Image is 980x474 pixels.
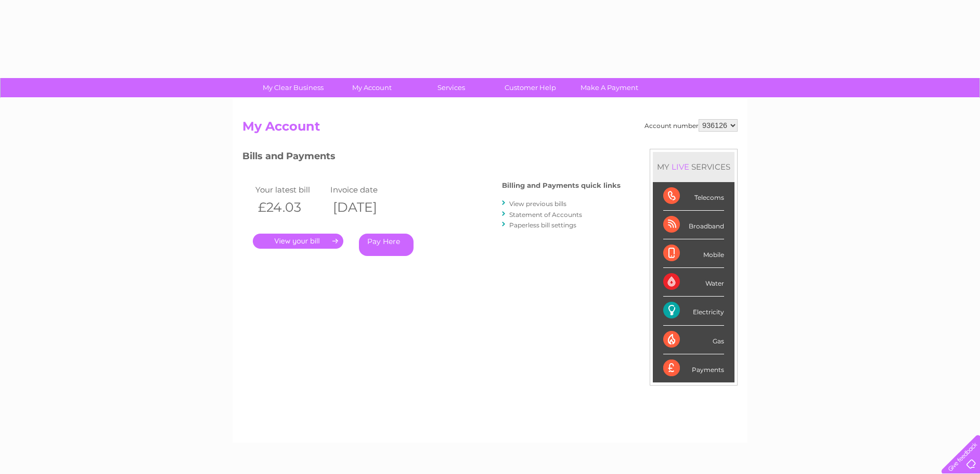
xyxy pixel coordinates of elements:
td: Your latest bill [253,183,328,197]
div: LIVE [669,162,691,172]
h4: Billing and Payments quick links [502,182,621,189]
div: Water [663,268,724,297]
a: Make A Payment [566,78,652,97]
a: Statement of Accounts [509,211,582,219]
td: Invoice date [328,183,403,197]
div: Broadband [663,211,724,239]
th: [DATE] [328,197,403,218]
h2: My Account [242,119,738,139]
a: My Account [329,78,415,97]
div: Electricity [663,297,724,325]
a: My Clear Business [250,78,336,97]
div: Payments [663,354,724,382]
a: Paperless bill settings [509,221,576,229]
a: Customer Help [487,78,573,97]
div: Gas [663,326,724,354]
a: Services [408,78,494,97]
a: . [253,234,343,249]
a: Pay Here [359,234,414,256]
div: MY SERVICES [653,152,734,182]
div: Mobile [663,239,724,268]
th: £24.03 [253,197,328,218]
a: View previous bills [509,200,566,208]
div: Account number [644,119,738,132]
div: Telecoms [663,182,724,211]
h3: Bills and Payments [242,149,621,167]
